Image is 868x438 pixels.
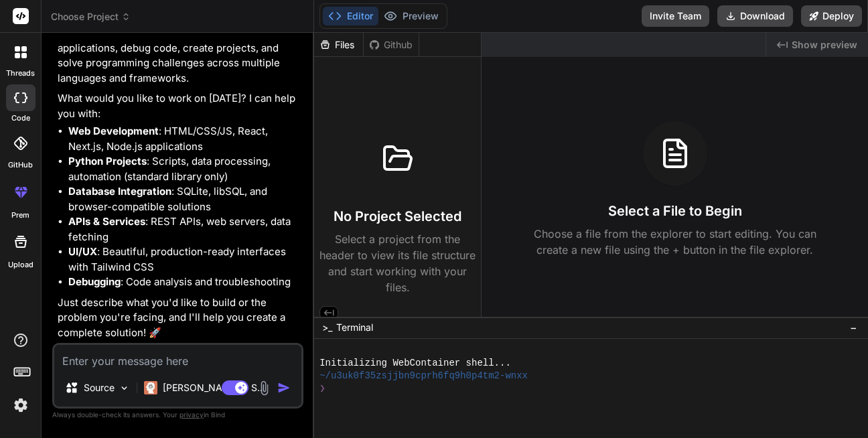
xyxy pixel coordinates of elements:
p: [PERSON_NAME] 4 S.. [163,381,263,394]
p: Select a project from the header to view its file structure and start working with your files. [319,231,476,295]
strong: Debugging [68,275,121,288]
span: ❯ [319,382,325,395]
p: Source [84,381,115,394]
p: Just describe what you'd like to build or the problem you're facing, and I'll help you create a c... [58,295,301,341]
strong: Python Projects [68,155,147,167]
p: Always double-check its answers. Your in Bind [52,409,303,421]
button: Deploy [801,5,862,27]
label: prem [11,210,29,221]
p: Choose a file from the explorer to start editing. You can create a new file using the + button in... [525,226,825,258]
span: Show preview [792,38,857,52]
span: − [850,321,857,334]
button: Preview [378,7,444,25]
h3: No Project Selected [334,207,461,226]
img: Claude 4 Sonnet [144,381,157,394]
li: : REST APIs, web servers, data fetching [68,214,301,244]
li: : SQLite, libSQL, and browser-compatible solutions [68,184,301,214]
label: Upload [8,259,33,271]
label: threads [6,68,35,79]
span: Initializing WebContainer shell... [319,357,511,370]
span: ~/u3uk0f35zsjjbn9cprh6fq9h0p4tm2-wnxx [319,370,528,382]
span: >_ [322,321,332,334]
label: code [11,113,30,124]
span: Terminal [336,321,373,334]
li: : Scripts, data processing, automation (standard library only) [68,154,301,184]
img: icon [277,381,291,394]
li: : Beautiful, production-ready interfaces with Tailwind CSS [68,244,301,275]
button: Invite Team [642,5,709,27]
strong: Web Development [68,125,159,137]
div: Files [314,38,363,52]
button: − [847,317,860,338]
img: settings [9,394,32,417]
button: Download [717,5,793,27]
div: Github [364,38,419,52]
p: What would you like to work on [DATE]? I can help you with: [58,91,301,121]
p: Hello! I'm Bind AI, your expert software development assistant. I'm here to help you build applic... [58,11,301,86]
img: attachment [257,380,272,396]
span: Choose Project [51,10,131,23]
button: Editor [323,7,378,25]
li: : Code analysis and troubleshooting [68,275,301,290]
h3: Select a File to Begin [608,202,742,220]
strong: APIs & Services [68,215,145,228]
strong: Database Integration [68,185,171,198]
strong: UI/UX [68,245,97,258]
img: Pick Models [119,382,130,394]
li: : HTML/CSS/JS, React, Next.js, Node.js applications [68,124,301,154]
label: GitHub [8,159,33,171]
span: privacy [179,411,204,419]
